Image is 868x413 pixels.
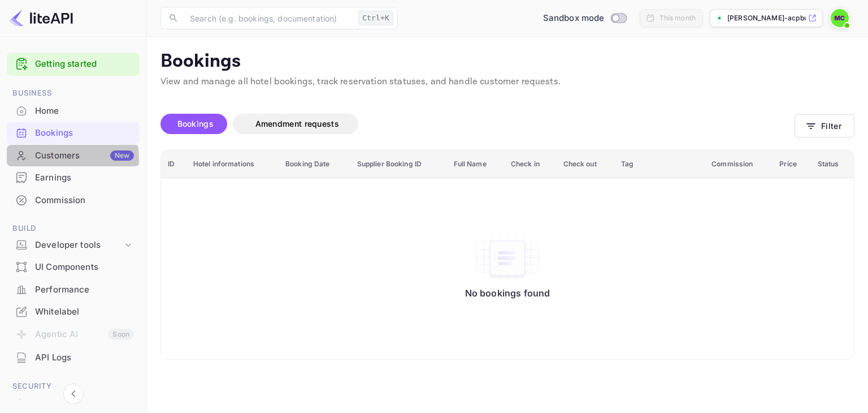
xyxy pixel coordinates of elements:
[7,256,140,277] a: UI Components
[160,114,795,134] div: account-settings tabs
[7,190,140,212] div: Commission
[811,150,854,178] th: Status
[795,114,854,137] button: Filter
[7,145,140,167] div: CustomersNew
[35,194,134,207] div: Commission
[7,380,140,393] span: Security
[177,119,214,128] span: Bookings
[110,150,134,161] div: New
[35,105,134,118] div: Home
[831,9,849,27] img: mary chan
[7,100,140,121] a: Home
[161,150,854,359] table: booking table
[350,150,447,178] th: Supplier Booking ID
[7,122,140,144] div: Bookings
[7,145,140,166] a: CustomersNew
[7,100,140,122] div: Home
[474,234,541,282] img: No bookings found
[539,12,631,25] div: Switch to Production mode
[161,150,186,178] th: ID
[160,50,854,73] p: Bookings
[614,150,705,178] th: Tag
[7,190,140,210] a: Commission
[279,150,350,178] th: Booking Date
[7,167,140,188] a: Earnings
[659,13,696,23] div: This month
[35,261,134,274] div: UI Components
[7,347,140,368] a: API Logs
[35,239,123,252] div: Developer tools
[35,306,134,319] div: Whitelabel
[183,7,354,29] input: Search (e.g. bookings, documentation)
[7,222,140,235] span: Build
[7,167,140,189] div: Earnings
[557,150,615,178] th: Check out
[7,301,140,322] a: Whitelabel
[7,347,140,369] div: API Logs
[358,11,393,25] div: Ctrl+K
[7,279,140,300] a: Performance
[7,279,140,301] div: Performance
[7,235,140,255] div: Developer tools
[7,301,140,323] div: Whitelabel
[255,119,339,128] span: Amendment requests
[465,287,550,299] p: No bookings found
[186,150,279,178] th: Hotel informations
[35,351,134,364] div: API Logs
[7,122,140,143] a: Bookings
[772,150,810,178] th: Price
[35,58,134,71] a: Getting started
[7,256,140,278] div: UI Components
[504,150,557,178] th: Check in
[35,171,134,184] div: Earnings
[9,9,73,27] img: LiteAPI logo
[35,283,134,296] div: Performance
[160,75,854,89] p: View and manage all hotel bookings, track reservation statuses, and handle customer requests.
[35,127,134,140] div: Bookings
[543,12,605,25] span: Sandbox mode
[7,87,140,100] span: Business
[35,397,134,410] div: Team management
[705,150,772,178] th: Commission
[35,149,134,162] div: Customers
[63,384,84,404] button: Collapse navigation
[7,53,140,76] div: Getting started
[447,150,504,178] th: Full Name
[727,13,806,23] p: [PERSON_NAME]-acpbu.nuitee...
